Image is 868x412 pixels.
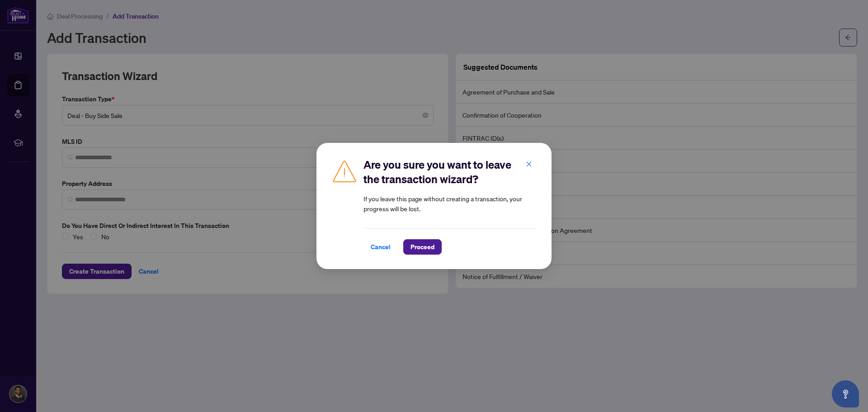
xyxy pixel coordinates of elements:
[371,240,391,254] span: Cancel
[832,380,859,407] button: Open asap
[403,239,442,255] button: Proceed
[363,157,537,186] h2: Are you sure you want to leave the transaction wizard?
[526,161,532,167] span: close
[363,239,398,255] button: Cancel
[410,240,434,254] span: Proceed
[363,194,537,213] article: If you leave this page without creating a transaction, your progress will be lost.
